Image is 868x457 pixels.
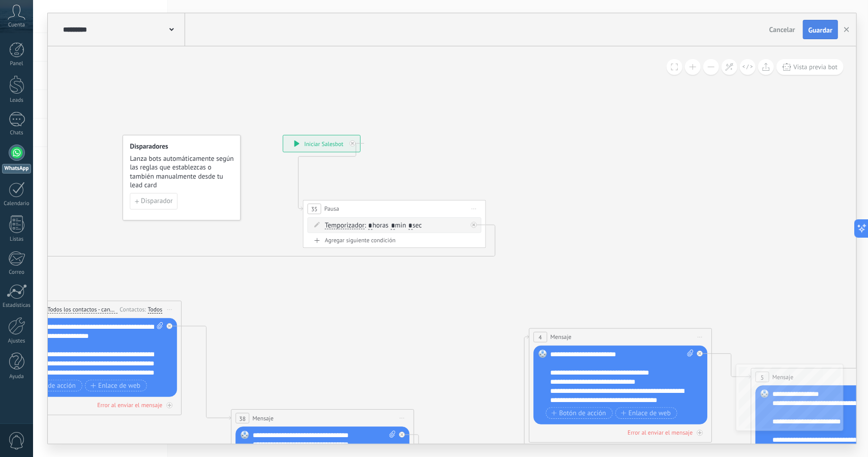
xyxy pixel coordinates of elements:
div: Error al enviar el mensaje [97,401,162,409]
span: Todos los contactos - canales seleccionados [47,306,117,313]
span: : horas min sec [365,221,422,230]
div: Correo [2,269,32,276]
button: Cancelar [765,22,799,37]
div: Leads [2,97,32,104]
button: Vista previa bot [776,59,844,75]
span: Guardar [809,26,832,34]
span: 4 [539,333,542,341]
h4: Disparadores [130,142,234,151]
div: Listas [2,236,32,243]
button: Guardar [803,20,838,39]
div: Agregar siguiente condición [308,237,482,244]
span: Lanza bots automáticamente según las reglas que establezcas o también manualmente desde tu lead card [130,155,234,189]
span: Botón de acción [21,382,76,389]
span: Vista previa bot [794,63,838,71]
button: Enlace de web [615,408,677,419]
div: Chats [2,130,32,136]
div: WhatsApp [2,164,31,174]
span: 35 [311,205,318,213]
button: Botón de acción [16,380,82,392]
span: Cuenta [8,22,25,28]
span: Temporizador [325,222,365,229]
button: Disparador [130,193,178,209]
span: Cancelar [769,25,795,34]
div: Todos [148,306,163,313]
div: Error al enviar el mensaje [628,429,693,436]
div: Panel [2,61,32,67]
div: Calendario [2,201,32,207]
span: Enlace de web [91,382,140,389]
span: Pausa [324,205,339,213]
span: Botón de acción [552,410,607,417]
div: Estadísticas [2,302,32,309]
div: Contactos: [120,305,148,313]
span: 38 [240,415,246,422]
button: Botón de acción [546,408,613,419]
span: Mensaje [551,333,572,341]
div: Iniciar Salesbot [283,135,360,152]
span: Disparador [141,198,173,205]
div: Ayuda [2,374,32,380]
div: Ajustes [2,338,32,345]
span: Mensaje [253,414,274,422]
span: Enlace de web [621,410,671,417]
button: Enlace de web [85,380,147,392]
